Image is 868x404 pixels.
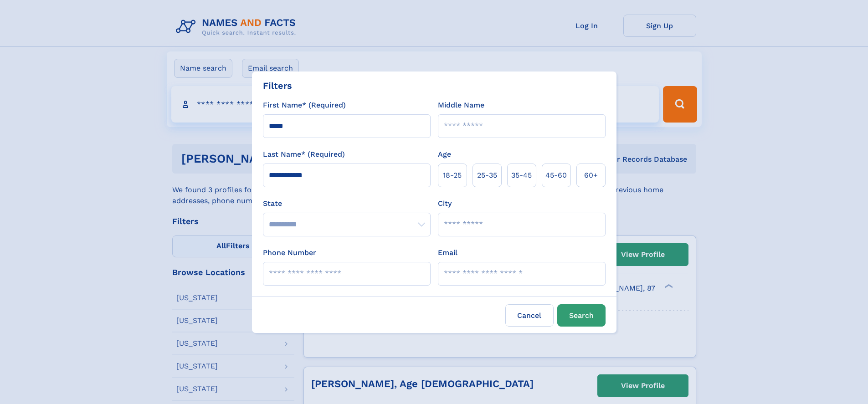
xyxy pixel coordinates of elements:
span: 25‑35 [477,170,497,181]
label: First Name* (Required) [263,100,346,111]
label: Last Name* (Required) [263,149,345,160]
button: Search [557,304,606,327]
label: State [263,198,431,209]
label: City [438,198,452,209]
label: Email [438,247,457,258]
label: Age [438,149,451,160]
label: Cancel [505,304,554,327]
span: 18‑25 [443,170,462,181]
span: 45‑60 [545,170,567,181]
span: 35‑45 [511,170,532,181]
label: Phone Number [263,247,316,258]
span: 60+ [584,170,598,181]
div: Filters [263,79,292,92]
label: Middle Name [438,100,484,111]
